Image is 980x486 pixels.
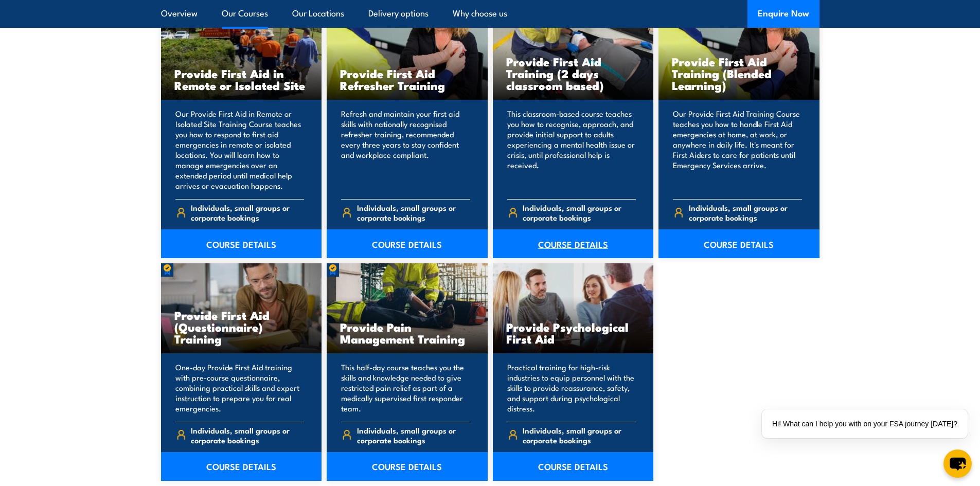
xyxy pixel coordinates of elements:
span: Individuals, small groups or corporate bookings [523,203,636,222]
h3: Provide First Aid (Questionnaire) Training [174,309,309,345]
p: Refresh and maintain your first aid skills with nationally recognised refresher training, recomme... [341,109,470,191]
a: COURSE DETAILS [658,229,819,258]
h3: Provide First Aid in Remote or Isolated Site [174,67,309,91]
h3: Provide First Aid Training (2 days classroom based) [506,56,640,91]
h3: Provide First Aid Refresher Training [340,67,474,91]
a: COURSE DETAILS [327,452,488,481]
h3: Provide Psychological First Aid [506,321,640,345]
div: Hi! What can I help you with on your FSA journey [DATE]? [762,409,968,438]
p: This half-day course teaches you the skills and knowledge needed to give restricted pain relief a... [341,362,470,413]
p: Our Provide First Aid in Remote or Isolated Site Training Course teaches you how to respond to fi... [175,109,305,191]
span: Individuals, small groups or corporate bookings [357,425,470,445]
p: One-day Provide First Aid training with pre-course questionnaire, combining practical skills and ... [175,362,305,413]
h3: Provide Pain Management Training [340,321,474,345]
a: COURSE DETAILS [161,452,322,481]
p: Our Provide First Aid Training Course teaches you how to handle First Aid emergencies at home, at... [673,109,802,191]
a: COURSE DETAILS [327,229,488,258]
span: Individuals, small groups or corporate bookings [191,425,304,445]
button: chat-button [943,449,972,478]
a: COURSE DETAILS [493,229,654,258]
p: This classroom-based course teaches you how to recognise, approach, and provide initial support t... [507,109,636,191]
p: Practical training for high-risk industries to equip personnel with the skills to provide reassur... [507,362,636,413]
span: Individuals, small groups or corporate bookings [689,203,802,222]
span: Individuals, small groups or corporate bookings [523,425,636,445]
a: COURSE DETAILS [161,229,322,258]
span: Individuals, small groups or corporate bookings [357,203,470,222]
a: COURSE DETAILS [493,452,654,481]
span: Individuals, small groups or corporate bookings [191,203,304,222]
h3: Provide First Aid Training (Blended Learning) [672,56,806,91]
